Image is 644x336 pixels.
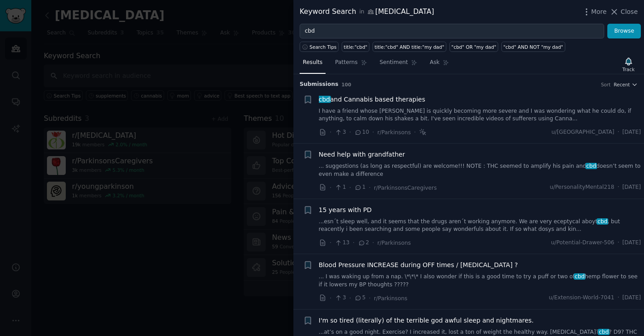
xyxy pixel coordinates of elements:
[621,7,638,17] span: Close
[377,55,420,74] a: Sentiment
[623,183,641,191] span: [DATE]
[369,183,371,192] span: ·
[303,59,322,67] span: Results
[430,59,440,67] span: Ask
[319,316,534,325] a: I'm so tired (literally) of the terrible god awful sleep and nightmares.
[335,59,357,67] span: Patterns
[451,44,496,50] div: "cbd" OR "my dad"
[354,294,365,302] span: 5
[300,42,339,52] button: Search Tips
[330,293,331,303] span: ·
[300,55,326,74] a: Results
[372,128,374,137] span: ·
[332,55,370,74] a: Patterns
[623,128,641,136] span: [DATE]
[369,293,371,303] span: ·
[342,82,352,87] span: 100
[354,183,365,191] span: 1
[598,329,610,335] span: cbd
[380,59,408,67] span: Sentiment
[349,293,351,303] span: ·
[414,128,416,137] span: ·
[353,238,355,247] span: ·
[449,42,498,52] a: "cbd" OR "my dad"
[582,7,607,17] button: More
[618,128,619,136] span: ·
[373,42,446,52] a: title:"cbd" AND title:"my dad"
[607,24,641,39] button: Browse
[318,96,331,103] span: cbd
[585,163,597,169] span: cbd
[623,294,641,302] span: [DATE]
[330,183,331,192] span: ·
[377,240,411,246] span: r/Parkinsons
[618,239,619,247] span: ·
[349,128,351,137] span: ·
[335,183,346,191] span: 1
[549,294,614,302] span: u/Extension-World-7041
[319,150,405,159] a: Need help with grandfather
[372,238,374,247] span: ·
[504,44,563,50] div: "cbd" AND NOT "my dad"
[330,128,331,137] span: ·
[309,44,337,50] span: Search Tips
[319,205,372,215] a: 15 years with PD
[300,6,434,17] div: Keyword Search [MEDICAL_DATA]
[601,81,611,88] div: Sort
[377,129,411,136] span: r/Parkinsons
[319,107,641,123] a: I have a friend whose [PERSON_NAME] is quickly becoming more severe and I was wondering what he c...
[335,128,346,136] span: 3
[551,128,614,136] span: u/[GEOGRAPHIC_DATA]
[342,42,369,52] a: title:"cbd"
[550,183,614,191] span: u/PersonalityMental218
[574,273,585,280] span: cbd
[358,239,369,247] span: 2
[300,81,339,89] span: Submission s
[319,95,425,104] a: cbdand Cannabis based therapies
[619,55,638,74] button: Track
[330,238,331,247] span: ·
[319,260,518,270] a: Blood Pressure INCREASE during OFF times / [MEDICAL_DATA] ?
[614,81,630,88] span: Recent
[427,55,452,74] a: Ask
[501,42,565,52] a: "cbd" AND NOT "my dad"
[319,95,425,104] span: and Cannabis based therapies
[551,239,614,247] span: u/Potential-Drawer-506
[614,81,638,88] button: Recent
[618,183,619,191] span: ·
[335,239,349,247] span: 13
[349,183,351,192] span: ·
[335,294,346,302] span: 3
[591,7,607,17] span: More
[300,24,604,39] input: Try a keyword related to your business
[374,44,444,50] div: title:"cbd" AND title:"my dad"
[623,66,635,72] div: Track
[319,273,641,289] a: ... I was waking up from a nap. \*\*\* I also wonder if this is a good time to try a puff or two ...
[319,218,641,234] a: ...esn´t sleep well, and it seems that the drugs aren´t working anymore. We are very eceptycal ab...
[618,294,619,302] span: ·
[354,128,369,136] span: 10
[623,239,641,247] span: [DATE]
[344,44,368,50] div: title:"cbd"
[374,295,407,302] span: r/Parkinsons
[610,7,638,17] button: Close
[597,218,608,225] span: cbd
[374,185,437,191] span: r/ParkinsonsCaregivers
[359,8,364,16] span: in
[319,162,641,178] a: ... suggestions (as long as respectful) are welcome!!! NOTE : THC seemed to amplify his pain andc...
